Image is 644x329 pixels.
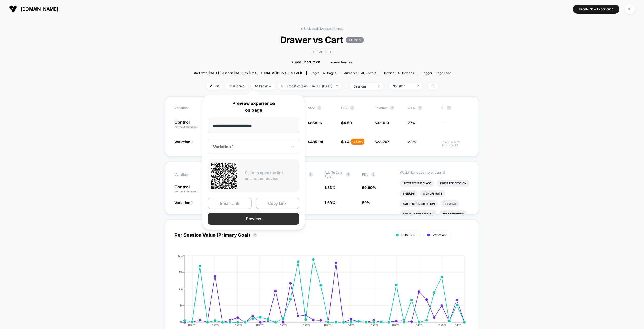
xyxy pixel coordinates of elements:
span: 485.04 [310,140,323,144]
span: $ [341,140,349,144]
img: edit [210,85,212,87]
span: $ [341,121,352,125]
span: (without changes) [174,190,198,193]
span: 23% [408,140,416,144]
span: OTW [408,106,436,110]
span: CONTROL [401,233,416,237]
li: Signups [400,190,417,197]
span: Variation [174,171,203,178]
span: Variation 1 [433,233,448,237]
li: Pages Per Session [437,180,470,187]
tspan: [DATE] [256,324,265,327]
tspan: [DATE] [301,324,310,327]
p: Control [174,185,207,193]
span: Start date: [DATE] (Last edit [DATE] by [EMAIL_ADDRESS][DOMAIN_NAME]) [193,71,302,75]
img: Visually logo [9,5,17,13]
tspan: $24 [178,254,183,257]
span: Latest Version: [DATE] - [DATE] [278,83,342,90]
button: [DOMAIN_NAME] [8,5,60,13]
li: Avg Session Duration [400,200,438,207]
span: $ [308,121,322,125]
li: Returns [441,200,459,207]
button: ? [447,106,451,110]
p: Control [174,120,203,129]
span: Revenue [375,106,387,110]
span: 3.4 [344,140,349,144]
span: (without changes) [174,125,198,128]
div: Audience: [344,71,376,75]
span: AOV [308,106,315,110]
span: + Add Description [291,60,320,65]
span: Edit [206,83,223,90]
span: PSV [341,106,348,110]
span: 59 % [362,200,370,205]
div: - 25.9 % [351,139,364,145]
span: Variation 1 [174,140,193,144]
span: Add To Cart Rate [325,171,344,178]
img: end [336,85,338,86]
button: Preview [208,213,299,225]
span: 32,610 [377,121,389,125]
button: ? [309,172,313,177]
img: end [417,85,419,86]
span: | [344,83,350,90]
span: 59.69 % [362,185,376,190]
span: Variation [174,106,203,110]
span: --- [441,121,470,129]
tspan: [DATE] [392,324,401,327]
span: [DOMAIN_NAME] [21,6,58,12]
button: ? [346,172,350,177]
span: Preview [251,83,275,90]
div: No Filter [393,84,413,88]
tspan: [DATE] [347,324,355,327]
button: Email Link [208,198,252,209]
span: 858.16 [310,121,322,125]
tspan: [DATE] [415,324,423,327]
span: $ [308,140,323,144]
span: 1.83 % [325,185,336,190]
span: All Visitors [361,71,376,75]
span: Theme Test [310,49,334,55]
div: BT [625,4,635,14]
a: < Back to all live experiences [301,27,343,31]
span: Drawer vs Cart [206,34,438,45]
li: Subscriptions [439,210,467,218]
span: $ [375,121,389,125]
p: Preview experience on page [208,100,299,113]
span: all pages [323,71,336,75]
div: Trigger: [422,71,451,75]
div: sessions [354,84,374,88]
p: Scan to open the link on another device [245,170,296,182]
p: Would like to see more reports? [400,171,470,175]
p: PAUSED [346,37,364,43]
tspan: [DATE] [211,324,219,327]
span: CI [441,106,470,110]
li: Returns Per Session [400,210,437,218]
tspan: [DATE] [369,324,378,327]
tspan: [DATE] [454,324,463,327]
span: $ [375,140,389,144]
tspan: [DATE] [233,324,242,327]
li: Signups Rate [420,190,445,197]
tspan: $18 [179,270,183,274]
span: 4.59 [344,121,352,125]
span: Page Load [436,71,451,75]
tspan: $6 [180,304,183,307]
button: Create New Experience [573,5,619,14]
tspan: $0 [180,321,183,324]
span: 1.69 % [325,200,336,205]
img: end [378,86,380,87]
span: PDV [362,172,369,176]
img: calendar [281,85,284,87]
button: ? [350,106,354,110]
span: all devices [398,71,414,75]
span: Archive [225,83,248,90]
span: + Add Images [330,60,353,64]
span: Device: [380,71,418,75]
span: 23,767 [377,140,389,144]
tspan: [DATE] [438,324,446,327]
li: Items Per Purchase [400,180,434,187]
tspan: [DATE] [188,324,197,327]
button: ? [390,106,394,110]
img: end [229,85,232,87]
